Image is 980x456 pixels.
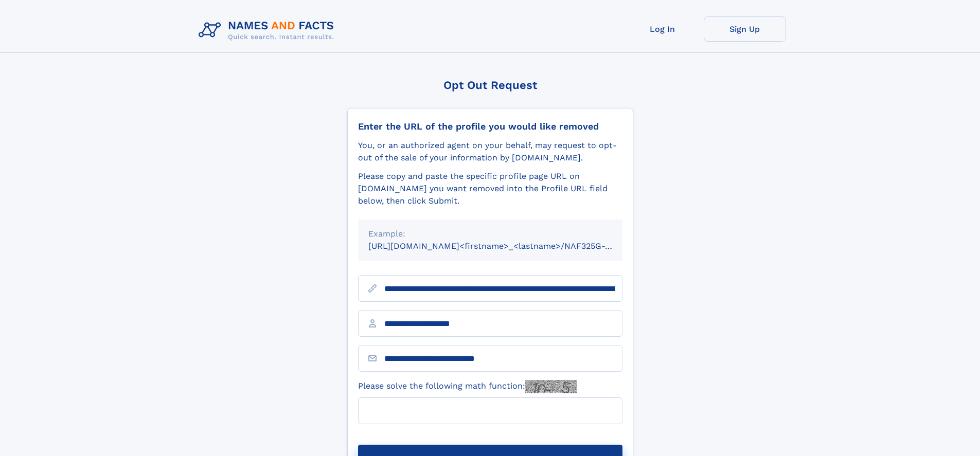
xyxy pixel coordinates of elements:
div: Please copy and paste the specific profile page URL on [DOMAIN_NAME] you want removed into the Pr... [358,170,622,207]
a: Log In [621,16,704,42]
small: [URL][DOMAIN_NAME]<firstname>_<lastname>/NAF325G-xxxxxxxx [368,241,642,251]
div: You, or an authorized agent on your behalf, may request to opt-out of the sale of your informatio... [358,139,622,164]
label: Please solve the following math function: [358,380,577,393]
div: Enter the URL of the profile you would like removed [358,121,622,132]
a: Sign Up [704,16,786,42]
img: Logo Names and Facts [194,16,343,44]
div: Opt Out Request [347,79,633,92]
div: Example: [368,228,612,240]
